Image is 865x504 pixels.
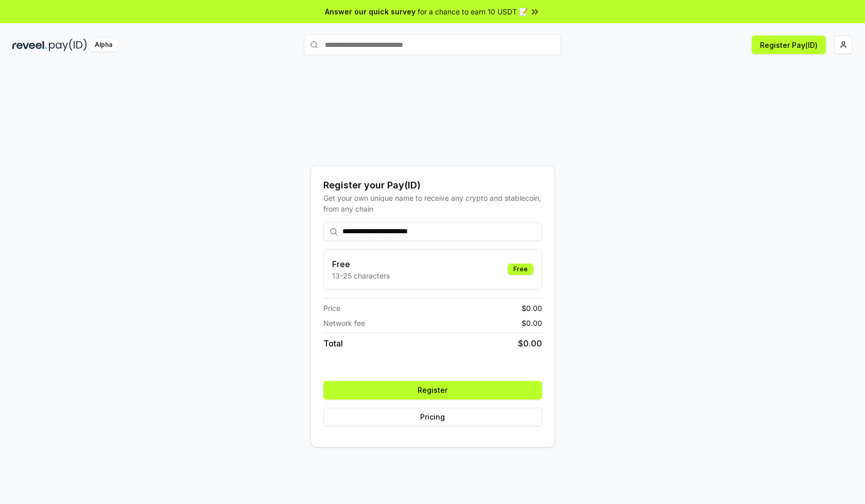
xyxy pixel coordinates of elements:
div: Register your Pay(ID) [323,178,542,193]
img: pay_id [49,39,87,51]
div: Free [508,264,533,275]
span: $ 0.00 [518,337,542,350]
button: Register [323,381,542,399]
span: Total [323,337,343,350]
button: Register Pay(ID) [752,36,826,54]
span: $ 0.00 [522,318,542,328]
button: Pricing [323,408,542,426]
div: Get your own unique name to receive any crypto and stablecoin, from any chain [323,193,542,214]
span: Answer our quick survey [325,6,416,17]
p: 13-25 characters [332,270,390,281]
span: $ 0.00 [522,303,542,314]
span: Network fee [323,318,365,328]
span: for a chance to earn 10 USDT 📝 [418,6,528,17]
span: Price [323,303,340,314]
h3: Free [332,258,390,270]
div: Alpha [89,39,118,51]
img: reveel_dark [12,39,47,51]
